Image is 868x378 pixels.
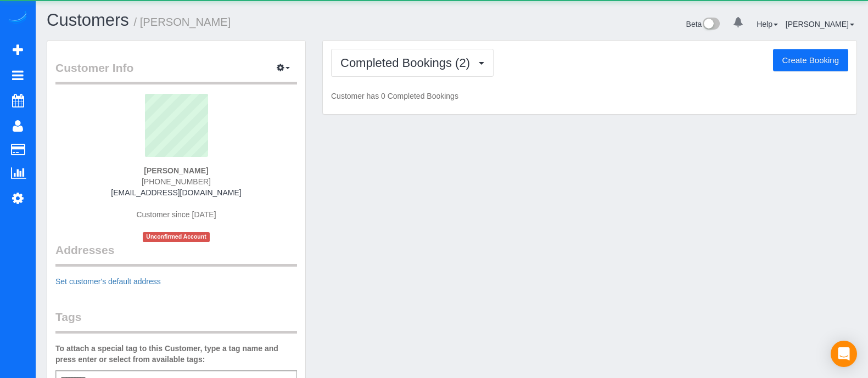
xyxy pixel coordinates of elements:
[134,16,231,28] small: / [PERSON_NAME]
[136,210,216,219] span: Customer since [DATE]
[144,166,208,175] strong: [PERSON_NAME]
[47,10,129,30] a: Customers
[773,49,848,72] button: Create Booking
[55,277,161,286] a: Set customer's default address
[686,20,720,29] a: Beta
[702,18,720,32] img: New interface
[331,91,848,101] p: Customer has 0 Completed Bookings
[142,177,211,186] span: [PHONE_NUMBER]
[55,343,297,365] label: To attach a special tag to this Customer, type a tag name and press enter or select from availabl...
[757,20,778,29] a: Help
[331,49,494,77] button: Completed Bookings (2)
[340,56,475,70] span: Completed Bookings (2)
[111,188,241,197] a: [EMAIL_ADDRESS][DOMAIN_NAME]
[55,309,297,334] legend: Tags
[143,232,210,241] span: Unconfirmed Account
[831,341,857,367] div: Open Intercom Messenger
[55,60,297,84] legend: Customer Info
[7,11,29,26] img: Automaid Logo
[786,20,854,29] a: [PERSON_NAME]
